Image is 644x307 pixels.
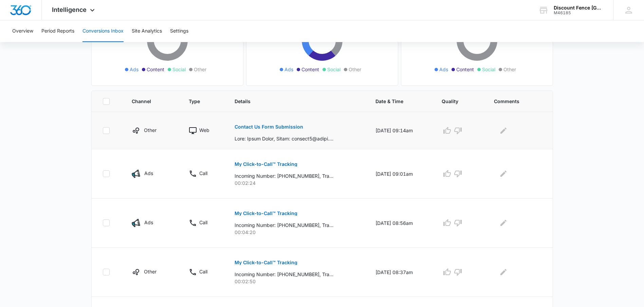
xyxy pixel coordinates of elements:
[147,66,164,73] span: Content
[235,172,333,179] p: Incoming Number: [PHONE_NUMBER], Tracking Number: [PHONE_NUMBER], Ring To: [PHONE_NUMBER], Caller...
[235,179,359,187] p: 00:02:24
[235,278,359,285] p: 00:02:50
[367,248,434,297] td: [DATE] 08:37am
[130,66,139,73] span: Ads
[439,66,448,73] span: Ads
[144,268,157,275] p: Other
[498,217,509,228] button: Edit Comments
[189,98,208,105] span: Type
[367,112,434,149] td: [DATE] 09:14am
[301,66,319,73] span: Content
[498,125,509,136] button: Edit Comments
[498,267,509,277] button: Edit Comments
[327,66,341,73] span: Social
[235,211,297,216] p: My Click-to-Call™ Tracking
[199,268,207,275] p: Call
[199,170,207,177] p: Call
[235,271,333,278] p: Incoming Number: [PHONE_NUMBER], Tracking Number: [PHONE_NUMBER], Ring To: [PHONE_NUMBER], Caller...
[554,5,603,11] div: account name
[199,127,209,134] p: Web
[194,66,206,73] span: Other
[170,20,188,42] button: Settings
[235,205,297,222] button: My Click-to-Call™ Tracking
[12,20,33,42] button: Overview
[235,156,297,172] button: My Click-to-Call™ Tracking
[494,98,532,105] span: Comments
[554,11,603,15] div: account id
[144,127,157,134] p: Other
[235,222,333,229] p: Incoming Number: [PHONE_NUMBER], Tracking Number: [PHONE_NUMBER], Ring To: [PHONE_NUMBER], Caller...
[144,219,153,226] p: Ads
[52,6,87,13] span: Intelligence
[498,168,509,179] button: Edit Comments
[132,20,162,42] button: Site Analytics
[456,66,474,73] span: Content
[235,124,303,129] p: Contact Us Form Submission
[132,98,163,105] span: Channel
[235,229,359,236] p: 00:04:20
[172,66,186,73] span: Social
[284,66,293,73] span: Ads
[375,98,416,105] span: Date & Time
[199,219,207,226] p: Call
[349,66,361,73] span: Other
[367,149,434,198] td: [DATE] 09:01am
[442,98,468,105] span: Quality
[235,260,297,265] p: My Click-to-Call™ Tracking
[482,66,495,73] span: Social
[235,254,297,271] button: My Click-to-Call™ Tracking
[235,135,333,142] p: Lore: Ipsum Dolor, Sitam: consect5@adipi.eli (seddoe:tempori0@utlab.etd), Magna: (741) 353-0303, ...
[503,66,516,73] span: Other
[144,170,153,177] p: Ads
[367,198,434,248] td: [DATE] 08:56am
[41,20,74,42] button: Period Reports
[235,98,349,105] span: Details
[235,162,297,167] p: My Click-to-Call™ Tracking
[235,119,303,135] button: Contact Us Form Submission
[82,20,124,42] button: Conversions Inbox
